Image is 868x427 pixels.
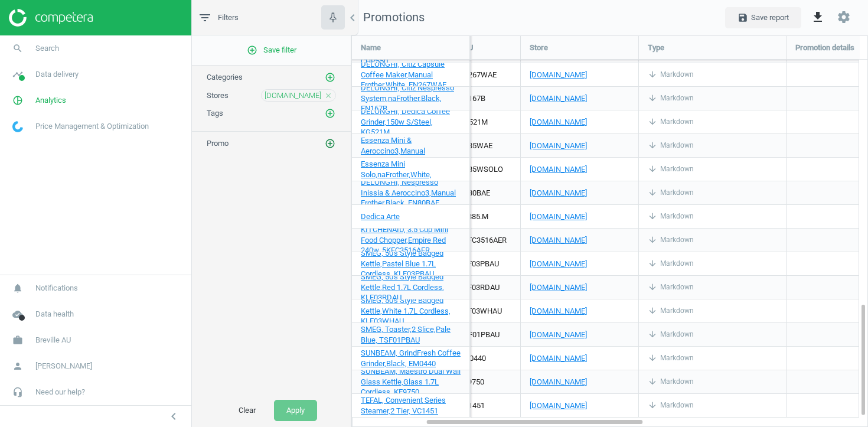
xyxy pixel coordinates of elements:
a: SMEG, Toaster,2 Slice,Pale Blue, TSF01PBAU [361,324,461,345]
span: SUNBEAM, Maestro Dual Wall Glass Kettle,Glass 1.7L Cordless, KE9750 [361,367,461,397]
div: EN85WSOLO [450,158,520,181]
i: arrow_downward [648,353,657,363]
span: Type [648,43,664,53]
i: chevron_left [167,409,181,423]
i: add_circle_outline [325,108,335,119]
button: Apply [274,400,317,421]
span: TEFAL, Convenient Series Steamer,2 Tier, VC1451 [361,396,446,415]
span: Promotion details [795,43,854,53]
span: Categories [207,73,243,82]
div: Markdown [648,117,694,127]
div: Markdown [648,164,694,174]
a: SMEG, 50's Style Badged Kettle,Red 1.7L Cordless, KLF03RDAU [361,272,461,304]
button: get_app [804,4,831,31]
a: [DOMAIN_NAME] [530,141,629,151]
div: KLF03WHAU [450,299,520,322]
div: EN80BAE [450,181,520,204]
div: EM0440 [450,347,520,370]
span: DELONGHI, Nespresso Inissia & Aeroccino3,Manual Frother,Black, EN80BAE [361,178,456,208]
span: Need our help? [35,387,85,397]
button: settings [831,5,856,30]
a: [DOMAIN_NAME] [530,117,629,128]
i: timeline [6,63,29,86]
span: SMEG, 50's Style Badged Kettle,White 1.7L Cordless, KLF03WHAU [361,296,451,326]
div: Markdown [648,211,694,221]
span: SMEG, 50's Style Badged Kettle,Pastel Blue 1.7L Cordless, KLF03PBAU [361,249,443,279]
i: search [6,37,29,60]
i: pie_chart_outlined [6,89,29,112]
a: DELONGHI, Nespresso Essenza Mini Solo,naFrother,White, EN85WSOLO [361,148,461,191]
div: Markdown [648,93,694,103]
span: SMEG, Toaster,2 Slice,Pale Blue, TSF01PBAU [361,325,451,344]
span: SUNBEAM, GrindFresh Coffee Grinder,Black, EM0440 [361,348,461,368]
i: add_circle_outline [325,138,335,149]
a: [DOMAIN_NAME] [530,70,629,80]
div: Markdown [648,70,694,80]
span: Store [530,43,548,53]
a: [DOMAIN_NAME] [530,235,629,246]
div: Markdown [648,377,694,387]
a: SUNBEAM, GrindFresh Coffee Grinder,Black, EM0440 [361,348,461,369]
i: arrow_downward [648,141,657,150]
i: add_circle_outline [247,45,257,56]
a: [DOMAIN_NAME] [530,211,629,222]
div: Markdown [648,353,694,363]
div: Markdown [648,259,694,269]
a: SUNBEAM, Maestro Dual Wall Glass Kettle,Glass 1.7L Cordless, KE9750 [361,366,461,398]
i: arrow_downward [648,93,657,103]
span: DELONGHI, Citiz Capsule Coffee Maker,Manual Frother,White, EN267WAE [361,60,446,90]
img: ajHJNr6hYgQAAAAASUVORK5CYII= [9,9,93,27]
a: [DOMAIN_NAME] [530,282,629,293]
a: TEFAL, Convenient Series Steamer,2 Tier, VC1451 [361,395,461,416]
span: Notifications [35,283,78,294]
i: chevron_left [345,11,360,25]
a: KITCHENAID, 3.5 Cup Mini Food Chopper,Empire Red 240w, 5KFC3516AER [361,224,461,256]
i: arrow_downward [648,282,657,292]
a: [DOMAIN_NAME] [530,306,629,317]
i: close [324,92,332,100]
span: Breville AU [35,335,71,345]
i: work [6,329,29,351]
i: arrow_downward [648,377,657,386]
div: KG521M [450,110,520,133]
button: chevron_left [159,409,188,424]
span: [DOMAIN_NAME] [265,90,321,101]
i: person [6,355,29,377]
div: Markdown [648,188,694,198]
button: Clear [226,400,268,421]
img: wGWNvw8QSZomAAAAABJRU5ErkJggg== [12,121,23,132]
a: DELONGHI, Dedica Coffee Grinder,150w S/Steel, KG521M [361,106,461,138]
div: KLF03PBAU [450,252,520,275]
a: [DOMAIN_NAME] [530,93,629,104]
button: saveSave report [725,7,801,28]
a: DELONGHI, Nespresso Essenza Mini & Aeroccino3,Manual Frother,White, EN85WAE [361,125,461,167]
span: Data health [35,309,74,320]
a: Dedica Arte [361,211,400,222]
i: headset_mic [6,381,29,403]
span: Name [361,43,381,53]
i: save [738,12,748,23]
div: Markdown [648,306,694,316]
span: DELONGHI, Citiz Nespresso System,naFrother,Black, EN167B [361,83,454,113]
i: arrow_downward [648,164,657,174]
i: notifications [6,277,29,299]
i: cloud_done [6,303,29,325]
span: Filters [218,12,239,23]
a: [DOMAIN_NAME] [530,188,629,198]
i: arrow_downward [648,188,657,197]
div: KLF03RDAU [450,276,520,299]
button: add_circle_outlineSave filter [192,38,351,62]
span: KITCHENAID, 3.5 Cup Mini Food Chopper,Empire Red 240w, 5KFC3516AER [361,225,448,255]
button: add_circle_outline [324,107,336,119]
div: TSF01PBAU [450,323,520,346]
i: arrow_downward [648,330,657,339]
a: SMEG, 50's Style Badged Kettle,Pastel Blue 1.7L Cordless, KLF03PBAU [361,248,461,280]
i: arrow_downward [648,306,657,315]
div: EN267WAE [450,63,520,86]
i: arrow_downward [648,211,657,221]
div: KE9750 [450,370,520,393]
a: [DOMAIN_NAME] [530,330,629,340]
span: Dedica Arte [361,212,400,221]
div: Markdown [648,235,694,245]
div: Markdown [648,141,694,151]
